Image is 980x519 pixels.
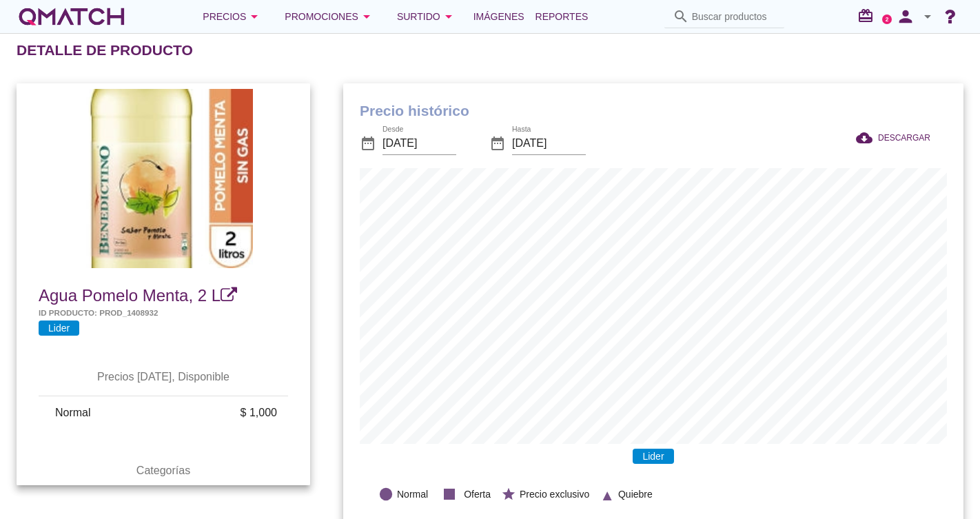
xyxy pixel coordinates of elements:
[397,487,428,502] span: Normal
[192,3,274,30] button: Precios
[919,8,936,25] i: arrow_drop_down
[358,8,375,25] i: arrow_drop_down
[39,320,79,336] span: Lider
[274,3,386,30] button: Promociones
[618,487,653,502] span: Quiebre
[845,125,941,150] button: DESCARGAR
[386,3,468,30] button: Surtido
[17,3,127,30] a: white-qmatch-logo
[39,358,288,396] th: Precios [DATE], Disponible
[886,16,889,22] text: 2
[856,130,878,146] i: cloud_download
[382,132,456,154] input: Desde
[600,485,615,500] i: ▲
[473,8,524,25] span: Imágenes
[39,396,167,429] td: Normal
[530,3,594,30] a: Reportes
[857,8,879,24] i: redeem
[360,100,947,122] h1: Precio histórico
[633,449,673,464] span: Lider
[464,487,491,502] span: Oferta
[167,396,288,429] td: $ 1,000
[17,39,193,61] h2: Detalle de producto
[285,8,375,25] div: Promociones
[878,132,930,144] span: DESCARGAR
[378,487,394,502] i: lens
[360,135,376,152] i: date_range
[535,8,589,25] span: Reportes
[501,487,516,502] i: star
[39,286,221,305] span: Agua Pomelo Menta, 2 L
[882,14,892,24] a: 2
[468,3,530,30] a: Imágenes
[397,8,457,25] div: Surtido
[520,487,589,502] span: Precio exclusivo
[246,8,263,25] i: arrow_drop_down
[438,483,460,505] i: stop
[673,8,689,25] i: search
[203,8,263,25] div: Precios
[692,6,776,28] input: Buscar productos
[892,7,919,26] i: person
[39,451,288,490] th: Categorías
[440,8,457,25] i: arrow_drop_down
[512,132,586,154] input: Hasta
[39,307,288,318] h5: Id producto: prod_1408932
[489,135,506,152] i: date_range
